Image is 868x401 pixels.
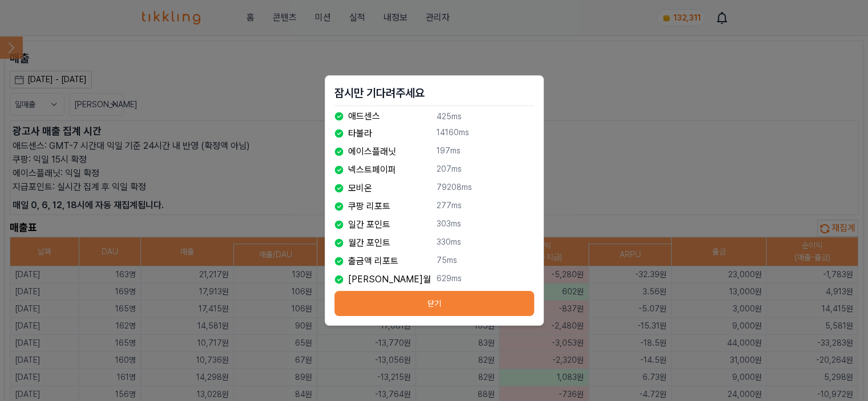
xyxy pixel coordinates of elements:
p: 모비온 [348,181,372,195]
p: 에이스플래닛 [348,145,396,159]
p: 75ms [437,254,534,268]
p: 197ms [437,145,534,159]
p: 일간 포인트 [348,218,390,232]
p: 207ms [437,163,534,177]
p: 월간 포인트 [348,236,390,250]
p: 629ms [437,273,534,286]
p: 425ms [437,111,534,122]
p: 쿠팡 리포트 [348,200,390,213]
p: 출금액 리포트 [348,254,398,268]
p: 애드센스 [348,110,380,123]
p: 타불라 [348,127,372,140]
p: [PERSON_NAME]월 [348,273,431,286]
p: 277ms [437,200,534,213]
p: 14160ms [437,127,534,140]
p: 넥스트페이퍼 [348,163,396,177]
p: 79208ms [437,181,534,195]
button: 닫기 [334,291,534,316]
h2: 잠시만 기다려주세요 [334,85,534,101]
p: 303ms [437,218,534,232]
p: 330ms [437,236,534,250]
